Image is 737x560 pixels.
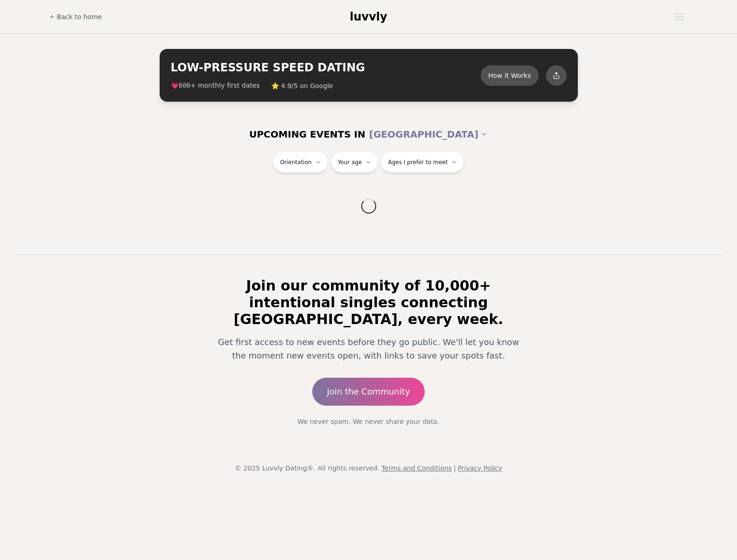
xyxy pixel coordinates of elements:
a: luvvly [350,9,387,24]
span: Your age [338,159,362,166]
p: © 2025 Luvvly Dating®. All rights reserved. [7,463,730,473]
button: Open menu [671,10,688,24]
span: 💗 + monthly first dates [171,81,260,90]
span: Back to home [57,12,102,21]
a: Privacy Policy [458,464,502,472]
button: Ages I prefer to meet [381,152,463,173]
button: How it Works [481,65,539,86]
button: Orientation [274,152,328,173]
a: Terms and Conditions [381,464,452,472]
button: [GEOGRAPHIC_DATA] [369,124,488,145]
h2: Join our community of 10,000+ intentional singles connecting [GEOGRAPHIC_DATA], every week. [204,277,533,328]
button: Your age [331,152,378,173]
p: We never spam. We never share your data. [204,417,533,426]
p: Get first access to new events before they go public. We'll let you know the moment new events op... [212,335,526,363]
span: UPCOMING EVENTS IN [249,128,365,141]
span: ⭐ 4.9/5 on Google [271,81,333,90]
a: Back to home [49,7,102,26]
a: Join the Community [312,378,425,406]
span: Orientation [280,159,312,166]
span: 600 [179,82,190,90]
h2: LOW-PRESSURE SPEED DATING [171,60,481,75]
span: Ages I prefer to meet [388,159,448,166]
span: luvvly [350,10,387,23]
span: | [454,464,456,472]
